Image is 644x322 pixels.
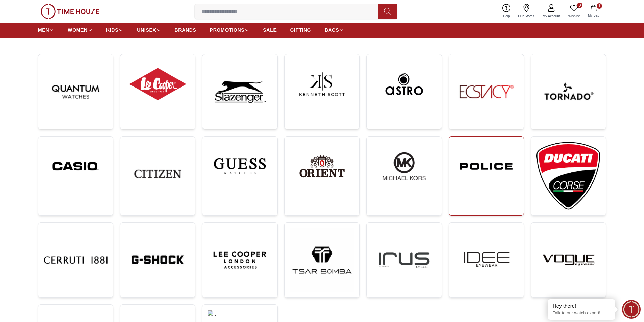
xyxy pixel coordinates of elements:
[263,27,277,33] span: SALE
[553,303,610,309] div: Hey there!
[68,24,93,36] a: WOMEN
[126,142,190,206] img: ...
[553,310,610,316] p: Talk to our watch expert!
[290,60,354,108] img: ...
[290,228,354,292] img: ...
[577,3,582,8] span: 0
[106,24,123,36] a: KIDS
[325,27,339,33] span: BAGS
[372,228,436,292] img: ...
[536,142,600,210] img: ...
[514,3,539,20] a: Our Stores
[68,27,88,33] span: WOMEN
[584,3,603,19] button: 1My Bag
[564,3,584,20] a: 0Wishlist
[372,60,436,108] img: ...
[126,60,190,108] img: ...
[536,228,600,292] img: ...
[210,24,250,36] a: PROMOTIONS
[137,27,156,33] span: UNISEX
[516,14,537,19] span: Our Stores
[208,142,272,191] img: ...
[585,13,602,18] span: My Bag
[263,24,277,36] a: SALE
[372,142,436,191] img: ...
[44,142,108,191] img: ...
[290,27,311,33] span: GIFTING
[38,27,49,33] span: MEN
[175,24,196,36] a: BRANDS
[500,14,513,19] span: Help
[38,24,54,36] a: MEN
[622,300,641,319] div: Chat Widget
[44,60,108,124] img: ...
[325,24,344,36] a: BAGS
[210,27,245,33] span: PROMOTIONS
[126,228,190,292] img: ...
[208,60,272,124] img: ...
[499,3,514,20] a: Help
[536,60,600,124] img: ...
[106,27,118,33] span: KIDS
[454,228,518,292] img: ...
[454,60,518,124] img: ...
[137,24,161,36] a: UNISEX
[175,27,196,33] span: BRANDS
[208,228,272,292] img: ...
[290,142,354,191] img: ...
[290,24,311,36] a: GIFTING
[597,3,602,9] span: 1
[44,228,108,292] img: ...
[454,142,518,191] img: ...
[540,14,563,19] span: My Account
[41,4,99,19] img: ...
[566,14,582,19] span: Wishlist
